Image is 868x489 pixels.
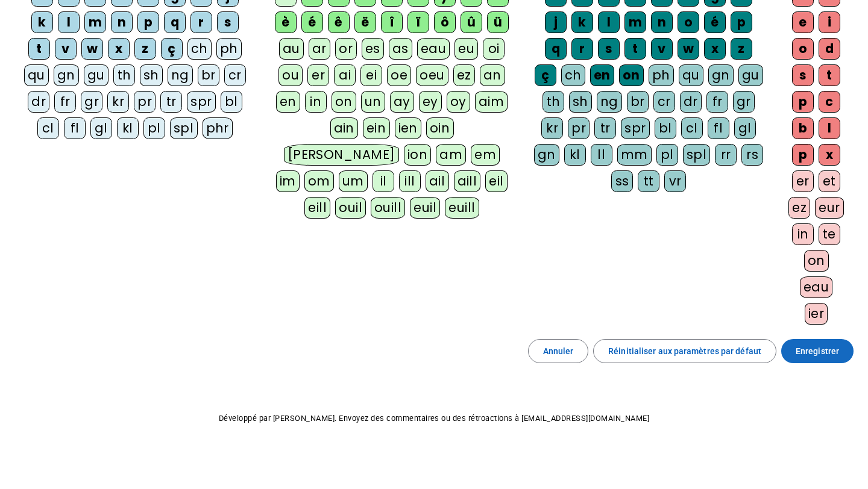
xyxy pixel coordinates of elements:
div: kr [541,117,563,139]
div: et [819,170,840,192]
div: t [28,38,50,60]
div: gl [734,117,756,139]
div: ï [407,11,429,33]
div: spr [621,117,650,139]
div: eil [485,170,508,192]
div: ph [649,64,674,86]
div: kr [107,91,129,113]
div: tt [638,170,659,192]
div: on [804,250,829,272]
div: il [373,170,394,192]
div: pr [134,91,156,113]
div: o [792,38,814,60]
div: cl [37,117,59,139]
div: x [108,38,130,60]
div: bl [221,91,242,113]
div: oi [483,38,505,60]
div: ier [805,303,828,325]
div: z [134,38,156,60]
div: ey [419,91,442,113]
div: v [55,38,77,60]
div: am [436,144,466,166]
div: fl [708,117,729,139]
div: gu [738,64,763,86]
div: as [389,38,412,60]
span: Réinitialiser aux paramètres par défaut [608,344,761,358]
div: m [624,11,646,33]
div: ch [561,64,585,86]
div: eau [800,276,833,298]
div: ê [328,11,350,33]
span: Annuler [543,344,574,358]
div: ez [788,197,810,219]
div: ü [487,11,509,33]
div: kl [564,144,586,166]
div: [PERSON_NAME] [284,144,399,166]
div: m [84,11,106,33]
div: ng [168,64,193,86]
div: phr [203,117,233,139]
div: x [704,38,726,60]
div: b [792,117,814,139]
div: é [704,11,726,33]
div: e [792,11,814,33]
div: s [217,11,239,33]
div: cr [224,64,246,86]
div: euil [410,197,440,219]
div: ô [434,11,456,33]
div: q [545,38,567,60]
div: c [819,91,840,113]
div: es [362,38,384,60]
div: in [305,91,327,113]
div: om [304,170,334,192]
div: fr [706,91,728,113]
div: gr [81,91,102,113]
div: ph [216,38,242,60]
div: r [571,38,593,60]
div: eill [304,197,330,219]
button: Annuler [528,339,589,363]
div: oin [426,117,454,139]
div: z [731,38,752,60]
div: ouill [371,197,405,219]
div: ez [453,64,475,86]
div: è [275,11,297,33]
p: Développé par [PERSON_NAME]. Envoyez des commentaires ou des rétroactions à [EMAIL_ADDRESS][DOMAI... [10,411,858,426]
div: p [137,11,159,33]
div: or [335,38,357,60]
div: spl [170,117,198,139]
div: aim [475,91,508,113]
div: mm [617,144,652,166]
div: in [792,223,814,245]
div: fr [54,91,76,113]
div: aill [454,170,481,192]
div: p [792,91,814,113]
div: th [113,64,135,86]
div: rr [715,144,737,166]
div: im [276,170,300,192]
div: ng [597,91,622,113]
div: th [542,91,564,113]
div: dr [28,91,49,113]
div: tr [594,117,616,139]
div: br [198,64,219,86]
div: k [31,11,53,33]
div: p [792,144,814,166]
div: spr [187,91,216,113]
div: euill [445,197,479,219]
div: gn [54,64,79,86]
div: d [819,38,840,60]
div: er [792,170,814,192]
div: er [307,64,329,86]
div: î [381,11,403,33]
div: ç [161,38,183,60]
div: ouil [335,197,366,219]
div: eur [815,197,844,219]
div: cl [681,117,703,139]
div: on [619,64,644,86]
div: j [545,11,567,33]
div: q [164,11,186,33]
div: kl [117,117,139,139]
div: t [624,38,646,60]
div: p [731,11,752,33]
